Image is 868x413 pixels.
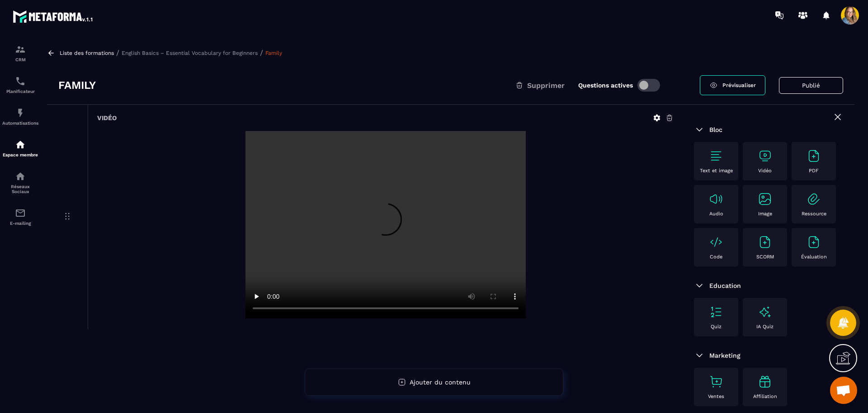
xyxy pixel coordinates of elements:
[711,324,722,330] p: Quiz
[578,82,633,89] label: Questions actives
[709,149,723,163] img: text-image no-wra
[265,50,282,56] a: Family
[807,235,821,249] img: text-image no-wra
[758,211,772,217] p: Image
[709,126,722,133] span: Bloc
[709,352,741,359] span: Marketing
[694,350,705,361] img: arrow-down
[709,305,723,319] img: text-image no-wra
[260,49,263,57] span: /
[753,394,777,399] p: Affiliation
[709,374,723,389] img: text-image no-wra
[15,76,26,87] img: scheduler
[709,282,741,289] span: Education
[758,192,772,206] img: text-image no-wra
[807,149,821,163] img: text-image no-wra
[97,114,117,121] h6: Vidéo
[13,8,94,24] img: logo
[694,280,705,291] img: arrow-down
[15,44,26,55] img: formation
[2,57,38,62] p: CRM
[758,235,772,249] img: text-image no-wra
[2,132,38,164] a: automationsautomationsEspace membre
[2,69,38,101] a: schedulerschedulerPlanificateur
[15,139,26,150] img: automations
[2,164,38,201] a: social-networksocial-networkRéseaux Sociaux
[15,107,26,118] img: automations
[758,305,772,319] img: text-image
[830,377,857,404] div: Ouvrir le chat
[709,192,723,206] img: text-image no-wra
[758,168,772,174] p: Vidéo
[2,89,38,94] p: Planificateur
[116,49,119,57] span: /
[2,37,38,69] a: formationformationCRM
[15,171,26,182] img: social-network
[758,374,772,389] img: text-image
[807,192,821,206] img: text-image no-wra
[694,124,705,135] img: arrow-down
[708,394,724,399] p: Ventes
[2,221,38,226] p: E-mailing
[410,379,471,386] span: Ajouter du contenu
[58,78,96,92] h3: Family
[709,235,723,249] img: text-image no-wra
[779,77,843,94] button: Publié
[2,152,38,157] p: Espace membre
[802,211,826,217] p: Ressource
[801,254,827,260] p: Évaluation
[758,149,772,163] img: text-image no-wra
[2,184,38,194] p: Réseaux Sociaux
[756,254,774,260] p: SCORM
[722,82,756,88] span: Prévisualiser
[710,254,722,260] p: Code
[700,168,733,174] p: Text et image
[527,81,565,90] span: Supprimer
[60,50,114,56] a: Liste des formations
[700,75,765,95] a: Prévisualiser
[15,208,26,219] img: email
[709,211,723,217] p: Audio
[809,168,819,174] p: PDF
[756,324,774,330] p: IA Quiz
[122,50,258,56] a: English Basics – Essential Vocabulary for Beginners
[2,201,38,233] a: emailemailE-mailing
[2,101,38,132] a: automationsautomationsAutomatisations
[2,121,38,126] p: Automatisations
